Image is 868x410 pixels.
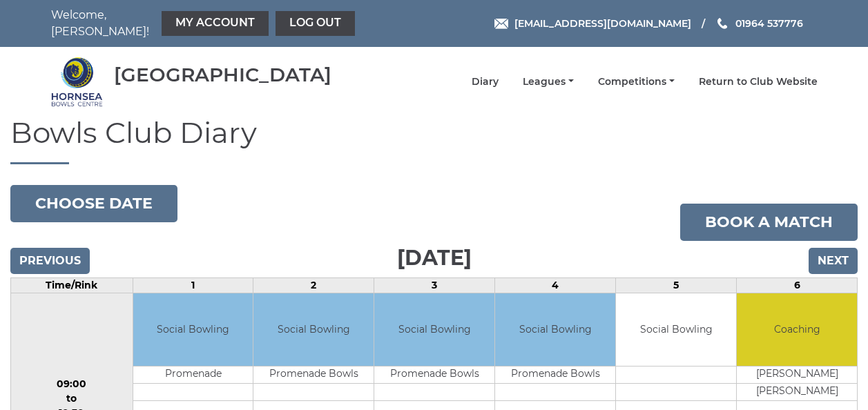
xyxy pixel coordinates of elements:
[680,204,858,241] a: Book a match
[737,383,857,400] td: [PERSON_NAME]
[253,366,374,383] td: Promenade Bowls
[133,278,253,293] td: 1
[253,278,374,293] td: 2
[374,278,495,293] td: 3
[495,293,615,366] td: Social Bowling
[10,117,858,164] h1: Bowls Club Diary
[616,278,737,293] td: 5
[737,278,858,293] td: 6
[10,248,90,274] input: Previous
[495,278,616,293] td: 4
[737,293,857,366] td: Coaching
[276,11,355,36] a: Log out
[11,278,133,293] td: Time/Rink
[715,16,803,31] a: Phone us 01964 537776
[114,64,331,86] div: [GEOGRAPHIC_DATA]
[598,75,675,88] a: Competitions
[737,366,857,383] td: [PERSON_NAME]
[494,16,691,31] a: Email [EMAIL_ADDRESS][DOMAIN_NAME]
[51,56,103,108] img: Hornsea Bowls Centre
[133,293,253,366] td: Social Bowling
[735,17,803,30] span: 01964 537776
[51,7,358,40] nav: Welcome, [PERSON_NAME]!
[10,185,177,222] button: Choose date
[374,293,494,366] td: Social Bowling
[495,366,615,383] td: Promenade Bowls
[374,366,494,383] td: Promenade Bowls
[809,248,858,274] input: Next
[253,293,374,366] td: Social Bowling
[472,75,499,88] a: Diary
[717,18,727,29] img: Phone us
[133,366,253,383] td: Promenade
[494,19,508,29] img: Email
[523,75,574,88] a: Leagues
[162,11,269,36] a: My Account
[514,17,691,30] span: [EMAIL_ADDRESS][DOMAIN_NAME]
[616,293,736,366] td: Social Bowling
[699,75,818,88] a: Return to Club Website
